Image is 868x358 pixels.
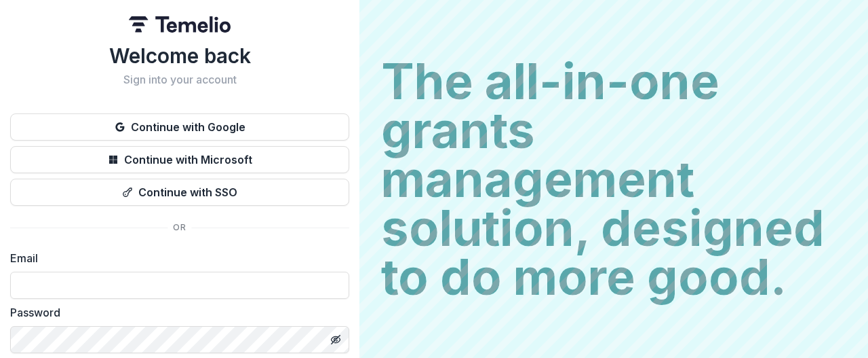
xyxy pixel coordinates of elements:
h1: Welcome back [10,43,349,68]
label: Email [10,250,341,266]
label: Password [10,304,341,321]
h2: Sign into your account [10,73,349,86]
button: Continue with SSO [10,179,349,206]
button: Toggle password visibility [325,329,347,351]
button: Continue with Google [10,113,349,141]
button: Continue with Microsoft [10,146,349,173]
img: Temelio [129,16,231,33]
